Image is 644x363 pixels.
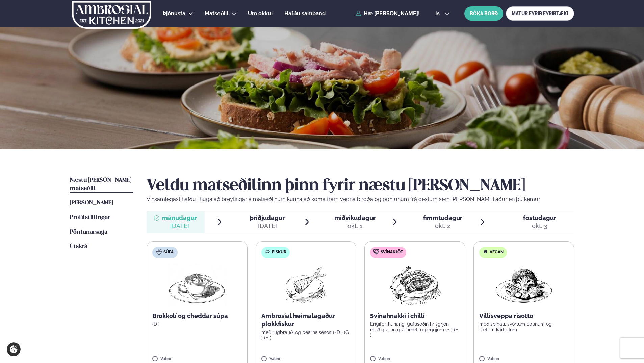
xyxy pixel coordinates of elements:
[70,229,107,235] span: Pöntunarsaga
[163,250,174,255] span: Súpa
[423,222,462,230] div: okt. 2
[163,9,185,18] a: Þjónusta
[70,214,110,222] a: Prófílstillingar
[70,200,113,206] span: [PERSON_NAME]
[356,10,420,17] a: Hæ [PERSON_NAME]!
[423,214,462,221] span: fimmtudagur
[70,228,107,236] a: Pöntunarsaga
[334,214,376,221] span: miðvikudagur
[156,249,162,255] img: soup.svg
[523,222,556,230] div: okt. 3
[70,176,133,193] a: Næstu [PERSON_NAME] matseðill
[464,6,503,21] button: BÓKA BORÐ
[152,312,242,320] p: Brokkolí og cheddar súpa
[506,6,574,21] a: MATUR FYRIR FYRIRTÆKI
[205,10,229,17] span: Matseðill
[162,214,197,221] span: mánudagur
[70,177,131,191] span: Næstu [PERSON_NAME] matseðill
[435,11,442,16] span: is
[523,214,556,221] span: föstudagur
[272,250,286,255] span: Fiskur
[261,330,351,340] p: með rúgbrauði og bearnaisesósu (D ) (G ) (E )
[479,321,569,332] p: með spínati, svörtum baunum og sætum kartöflum
[250,214,285,221] span: þriðjudagur
[167,263,227,307] img: Soup.png
[147,176,574,195] h2: Veldu matseðilinn þinn fyrir næstu [PERSON_NAME]
[7,342,21,356] a: Cookie settings
[373,249,379,255] img: pork.svg
[483,249,488,255] img: Vegan.svg
[284,10,326,17] span: Hafðu samband
[152,321,242,327] p: (D )
[261,312,351,328] p: Ambrosial heimalagaður plokkfiskur
[494,263,553,307] img: Vegan.png
[163,10,185,17] span: Þjónusta
[147,195,574,203] p: Vinsamlegast hafðu í huga að breytingar á matseðlinum kunna að koma fram vegna birgða og pöntunum...
[205,9,229,18] a: Matseðill
[479,312,569,320] p: Villisveppa risotto
[70,215,110,220] span: Prófílstillingar
[248,9,273,18] a: Um okkur
[370,321,460,338] p: Engifer, hunang, gufusoðin hrísgrjón með grænu grænmeti og eggjum (S ) (E )
[248,10,273,17] span: Um okkur
[385,263,445,307] img: Pork-Meat.png
[381,250,403,255] span: Svínakjöt
[284,263,328,307] img: fish.png
[162,222,197,230] div: [DATE]
[71,1,152,29] img: logo
[370,312,460,320] p: Svínahnakki í chilli
[70,243,87,251] a: Útskrá
[430,11,455,16] button: is
[250,222,285,230] div: [DATE]
[265,249,270,255] img: fish.svg
[334,222,376,230] div: okt. 1
[284,9,326,18] a: Hafðu samband
[490,250,504,255] span: Vegan
[70,199,113,207] a: [PERSON_NAME]
[70,244,87,249] span: Útskrá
